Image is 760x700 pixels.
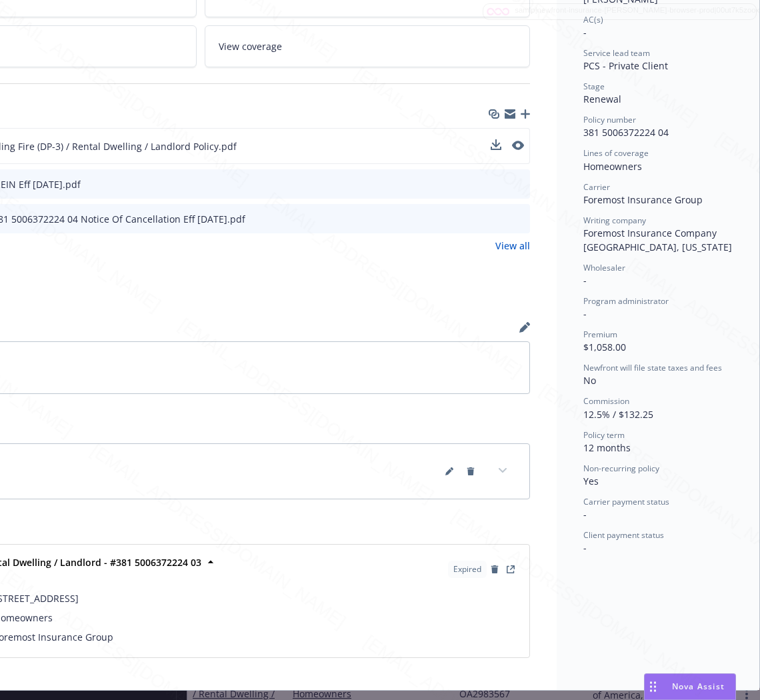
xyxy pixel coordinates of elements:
span: Program administrator [583,295,669,307]
a: View Policy [503,561,519,577]
span: Commission [583,395,629,407]
span: Foremost Insurance Company [GEOGRAPHIC_DATA], [US_STATE] [583,227,732,253]
span: - [583,508,587,521]
span: Non-recurring policy [583,463,659,474]
span: Expired [453,563,481,575]
span: 381 5006372224 04 [583,126,669,139]
span: Nova Assist [672,681,725,692]
span: Client payment status [583,529,664,541]
button: download file [491,139,501,150]
span: Newfront will file state taxes and fees [583,362,722,373]
span: Premium [583,329,617,340]
span: Carrier payment status [583,496,669,507]
span: Service lead team [583,47,650,59]
span: Stage [583,81,605,92]
span: Foremost Insurance Group [583,193,703,206]
button: download file [491,177,502,191]
span: Homeowners [583,160,642,173]
span: Policy term [583,429,625,441]
span: AC(s) [583,14,603,25]
button: download file [491,139,501,153]
a: View coverage [205,25,531,67]
button: preview file [513,177,525,191]
div: Drag to move [645,674,661,699]
span: Renewal [583,93,621,105]
span: - [583,26,587,39]
span: 12 months [583,441,631,454]
span: - [583,274,587,287]
span: - [583,541,587,554]
button: download file [491,212,502,226]
span: PCS - Private Client [583,59,668,72]
span: 12.5% / $132.25 [583,408,653,421]
span: Carrier [583,181,610,193]
span: - [583,307,587,320]
a: View all [495,239,530,253]
button: preview file [512,141,524,150]
span: View coverage [219,39,282,53]
span: Writing company [583,215,646,226]
span: No [583,374,596,387]
button: expand content [492,460,513,481]
span: Yes [583,475,599,487]
button: preview file [512,139,524,153]
span: Lines of coverage [583,147,649,159]
span: Wholesaler [583,262,625,273]
button: preview file [513,212,525,226]
button: Nova Assist [644,673,736,700]
span: $1,058.00 [583,341,626,353]
span: Policy number [583,114,636,125]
